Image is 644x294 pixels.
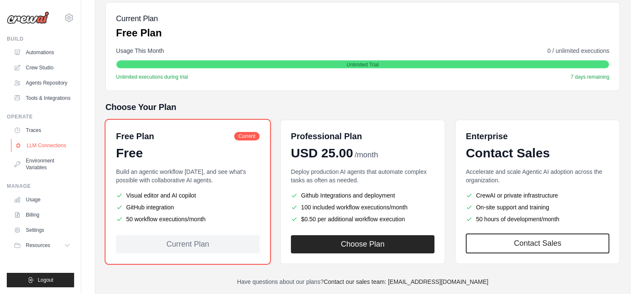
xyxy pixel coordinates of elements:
[355,149,378,161] span: /month
[346,61,379,68] span: Unlimited Trial
[7,11,49,24] img: Logo
[10,124,74,137] a: Traces
[10,46,74,59] a: Automations
[10,223,74,237] a: Settings
[547,47,609,55] span: 0 / unlimited executions
[10,154,74,174] a: Environment Variables
[10,208,74,222] a: Billing
[10,239,74,252] button: Resources
[116,146,260,161] div: Free
[116,74,188,80] span: Unlimited executions during trial
[116,47,164,55] span: Usage This Month
[291,235,434,253] button: Choose Plan
[291,130,362,142] h6: Professional Plan
[234,132,260,140] span: Current
[116,13,162,25] h5: Current Plan
[10,91,74,105] a: Tools & Integrations
[116,191,260,200] li: Visual editor and AI copilot
[116,168,260,184] p: Build an agentic workflow [DATE], and see what's possible with collaborative AI agents.
[105,101,620,113] h5: Choose Your Plan
[466,215,609,223] li: 50 hours of development/month
[7,36,74,42] div: Build
[7,183,74,190] div: Manage
[116,235,260,253] div: Current Plan
[466,234,609,253] a: Contact Sales
[116,26,162,40] p: Free Plan
[7,113,74,120] div: Operate
[11,139,75,152] a: LLM Connections
[571,74,609,80] span: 7 days remaining
[7,273,74,287] button: Logout
[466,168,609,184] p: Accelerate and scale Agentic AI adoption across the organization.
[291,168,434,184] p: Deploy production AI agents that automate complex tasks as often as needed.
[116,215,260,223] li: 50 workflow executions/month
[466,191,609,200] li: CrewAI or private infrastructure
[291,191,434,200] li: Github Integrations and deployment
[291,215,434,223] li: $0.50 per additional workflow execution
[323,278,488,285] a: Contact our sales team: [EMAIL_ADDRESS][DOMAIN_NAME]
[105,278,620,286] p: Have questions about our plans?
[26,242,50,249] span: Resources
[116,130,154,142] h6: Free Plan
[291,203,434,212] li: 100 included workflow executions/month
[38,277,53,283] span: Logout
[466,130,609,142] h6: Enterprise
[291,146,353,161] span: USD 25.00
[116,203,260,212] li: GitHub integration
[466,203,609,212] li: On-site support and training
[466,146,609,161] div: Contact Sales
[10,76,74,90] a: Agents Repository
[10,193,74,206] a: Usage
[10,61,74,74] a: Crew Studio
